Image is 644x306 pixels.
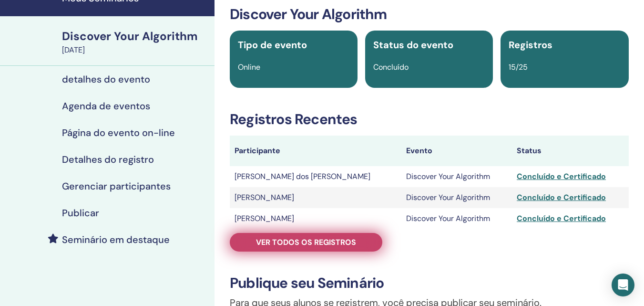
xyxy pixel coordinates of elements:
[62,234,170,245] h4: Seminário em destaque
[230,233,382,252] a: Ver todos os registros
[517,192,624,203] div: Concluído e Certificado
[612,274,634,296] div: Open Intercom Messenger
[238,39,307,51] span: Tipo de evento
[62,180,171,192] h4: Gerenciar participantes
[373,62,409,72] span: Concluído
[509,39,552,51] span: Registros
[230,6,629,23] h3: Discover Your Algorithm
[230,136,401,166] th: Participante
[401,136,512,166] th: Evento
[62,28,209,44] div: Discover Your Algorithm
[62,207,99,219] h4: Publicar
[230,111,629,128] h3: Registros Recentes
[517,213,624,224] div: Concluído e Certificado
[401,187,512,208] td: Discover Your Algorithm
[256,237,356,247] span: Ver todos os registros
[512,136,629,166] th: Status
[517,171,624,182] div: Concluído e Certificado
[230,274,629,292] h3: Publique seu Seminário
[62,154,154,165] h4: Detalhes do registro
[401,166,512,187] td: Discover Your Algorithm
[62,100,150,112] h4: Agenda de eventos
[230,187,401,208] td: [PERSON_NAME]
[238,62,260,72] span: Online
[62,127,175,138] h4: Página do evento on-line
[230,166,401,187] td: [PERSON_NAME] dos [PERSON_NAME]
[56,28,215,56] a: Discover Your Algorithm[DATE]
[62,44,209,56] div: [DATE]
[509,62,528,72] span: 15/25
[230,208,401,229] td: [PERSON_NAME]
[373,39,453,51] span: Status do evento
[62,74,150,85] h4: detalhes do evento
[401,208,512,229] td: Discover Your Algorithm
